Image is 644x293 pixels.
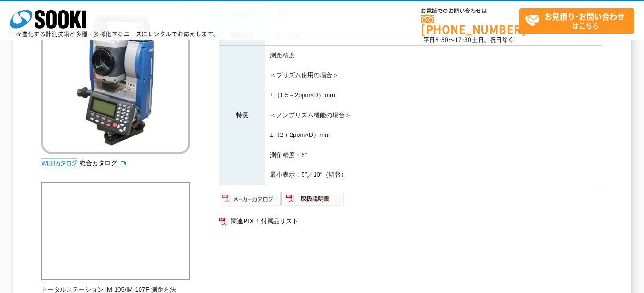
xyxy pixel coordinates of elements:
[219,215,602,227] a: 関連PDF1 付属品リスト
[219,197,281,204] a: メーカーカタログ
[544,11,625,22] strong: お見積り･お問い合わせ
[421,8,519,14] span: お電話でのお問い合わせは
[519,8,634,34] a: お見積り･お問い合わせはこちら
[455,35,472,44] span: 17:30
[265,45,602,185] td: 測距精度 ＜プリズム使用の場合＞ ±（1.5＋2ppm×D）mm ＜ノンプリズム機能の場合＞ ±（2＋2ppm×D）mm 測角精度：5″ 最小表示：5″／10″（切替）
[421,35,516,44] span: (平日 ～ 土日、祝日除く)
[525,9,634,33] span: はこちら
[10,31,220,37] p: 日々進化する計測技術と多種・多様化するニーズにレンタルでお応えします。
[80,159,127,167] a: 総合カタログ
[219,191,281,206] img: メーカーカタログ
[219,45,265,185] th: 特長
[41,5,190,154] img: トータルステーション iM-105F
[281,197,344,204] a: 取扱説明書
[435,35,449,44] span: 8:50
[281,191,344,206] img: 取扱説明書
[41,158,77,168] img: webカタログ
[421,15,519,34] a: [PHONE_NUMBER]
